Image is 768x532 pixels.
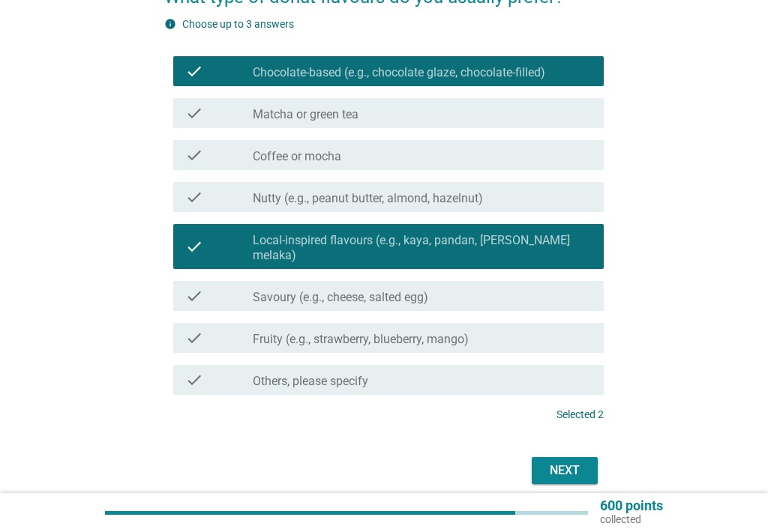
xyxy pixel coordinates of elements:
[253,149,341,164] label: Coffee or mocha
[185,230,203,263] i: check
[253,191,483,206] label: Nutty (e.g., peanut butter, almond, hazelnut)
[253,233,592,263] label: Local-inspired flavours (e.g., kaya, pandan, [PERSON_NAME] melaka)
[253,290,428,305] label: Savoury (e.g., cheese, salted egg)
[185,104,203,122] i: check
[185,371,203,389] i: check
[253,332,469,347] label: Fruity (e.g., strawberry, blueberry, mango)
[600,499,663,513] p: 600 points
[164,18,176,30] i: info
[185,287,203,305] i: check
[253,374,368,389] label: Others, please specify
[185,62,203,80] i: check
[185,188,203,206] i: check
[185,146,203,164] i: check
[600,513,663,526] p: collected
[532,457,598,484] button: Next
[556,407,604,423] p: Selected 2
[182,18,294,30] label: Choose up to 3 answers
[185,329,203,347] i: check
[253,65,545,80] label: Chocolate-based (e.g., chocolate glaze, chocolate-filled)
[253,107,358,122] label: Matcha or green tea
[544,462,586,480] div: Next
